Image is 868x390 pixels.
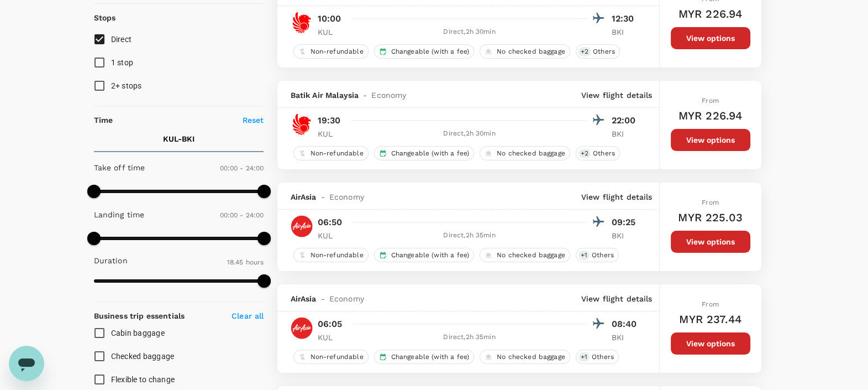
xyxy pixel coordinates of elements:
span: Non-refundable [306,149,368,158]
p: Clear all [232,310,264,321]
span: Economy [371,90,406,101]
div: +2Others [576,44,620,59]
div: Changeable (with a fee) [374,248,474,262]
span: Checked baggage [111,352,175,361]
div: +1Others [576,248,619,262]
span: 00:00 - 24:00 [220,211,264,219]
p: 08:40 [612,318,639,331]
span: From [702,97,719,105]
button: View options [671,231,750,253]
p: 19:30 [318,114,341,127]
span: - [317,191,329,202]
span: 1 stop [111,58,134,67]
p: BKI [612,128,639,139]
span: Direct [111,35,132,44]
p: View flight details [581,293,653,304]
p: Take off time [94,162,145,173]
div: Non-refundable [293,350,369,364]
div: Non-refundable [293,44,369,59]
span: Non-refundable [306,47,368,56]
span: AirAsia [291,293,317,304]
div: Changeable (with a fee) [374,44,474,59]
span: Economy [329,191,364,202]
div: Direct , 2h 35min [352,230,587,241]
p: 10:00 [318,12,341,25]
iframe: Button to launch messaging window [9,346,44,381]
span: Changeable (with a fee) [387,352,474,362]
span: Others [588,149,619,158]
div: Direct , 2h 30min [352,27,587,38]
span: Changeable (with a fee) [387,251,474,260]
p: Reset [243,115,264,126]
span: Cabin baggage [111,329,165,337]
p: 06:50 [318,216,343,229]
button: View options [671,129,750,151]
span: Economy [329,293,364,304]
img: AK [291,215,313,237]
span: From [702,199,719,206]
h6: MYR 226.94 [678,107,743,124]
div: Direct , 2h 30min [352,128,587,139]
div: No checked baggage [480,248,570,262]
button: View options [671,27,750,49]
p: KUL [318,128,345,139]
span: Others [587,251,618,260]
span: Others [587,352,618,362]
p: Time [94,115,113,126]
div: No checked baggage [480,44,570,59]
p: KUL [318,332,345,343]
p: KUL [318,230,345,241]
span: 2+ stops [111,81,142,90]
span: From [702,300,719,308]
span: AirAsia [291,191,317,202]
p: KUL - BKI [163,133,194,144]
span: Changeable (with a fee) [387,47,474,56]
span: Flexible to change [111,375,175,384]
button: View options [671,332,750,355]
span: No checked baggage [492,251,570,260]
div: +1Others [576,350,619,364]
span: Non-refundable [306,251,368,260]
div: Direct , 2h 35min [352,332,587,343]
span: 18.45 hours [227,258,264,266]
span: + 1 [578,352,590,362]
p: KUL [318,27,345,38]
img: AK [291,317,313,339]
p: BKI [612,27,639,38]
span: 00:00 - 24:00 [220,164,264,172]
span: Others [588,47,619,56]
p: View flight details [581,90,653,101]
h6: MYR 237.44 [679,310,741,328]
span: Changeable (with a fee) [387,149,474,158]
p: Landing time [94,209,145,220]
span: + 1 [578,251,590,260]
div: Changeable (with a fee) [374,350,474,364]
p: 12:30 [612,12,639,25]
span: No checked baggage [492,352,570,362]
p: 06:05 [318,318,343,331]
p: 22:00 [612,114,639,127]
span: + 2 [578,47,591,56]
div: Non-refundable [293,146,369,160]
img: OD [291,12,313,34]
div: Changeable (with a fee) [374,146,474,160]
p: Duration [94,255,128,266]
span: No checked baggage [492,47,570,56]
span: - [359,90,371,101]
span: Batik Air Malaysia [291,90,359,101]
h6: MYR 225.03 [678,209,743,226]
img: OD [291,113,313,136]
p: BKI [612,332,639,343]
span: Non-refundable [306,352,368,362]
p: 09:25 [612,216,639,229]
div: No checked baggage [480,350,570,364]
span: - [317,293,329,304]
div: No checked baggage [480,146,570,160]
span: + 2 [578,149,591,158]
p: BKI [612,230,639,241]
h6: MYR 226.94 [678,5,743,23]
span: No checked baggage [492,149,570,158]
div: Non-refundable [293,248,369,262]
strong: Business trip essentials [94,311,185,320]
strong: Stops [94,13,116,22]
